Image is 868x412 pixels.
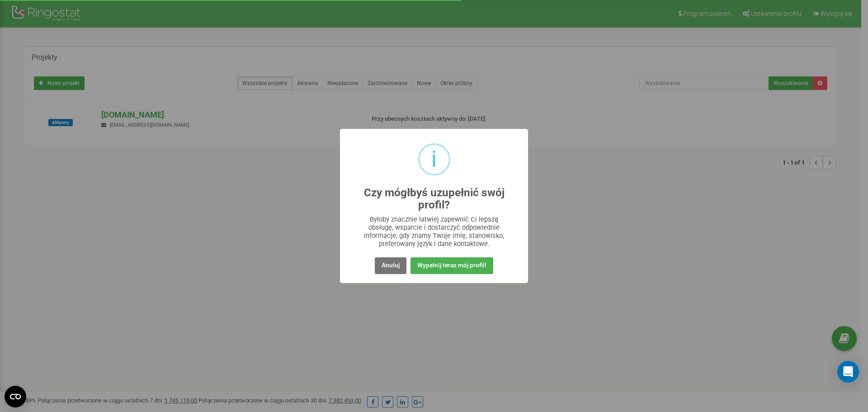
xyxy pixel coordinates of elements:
[5,386,26,407] button: Open CMP widget
[410,257,493,274] button: Wypełnij teraz mój profil!
[358,215,510,248] div: Byłoby znacznie łatwiej zapewnić Ci lepszą obsługę, wsparcie i dostarczyć odpowiednie informacje,...
[375,257,406,274] button: Anuluj
[358,187,510,211] h2: Czy mógłbyś uzupełnić swój profil?
[837,361,859,383] div: Open Intercom Messenger
[431,145,437,174] div: i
